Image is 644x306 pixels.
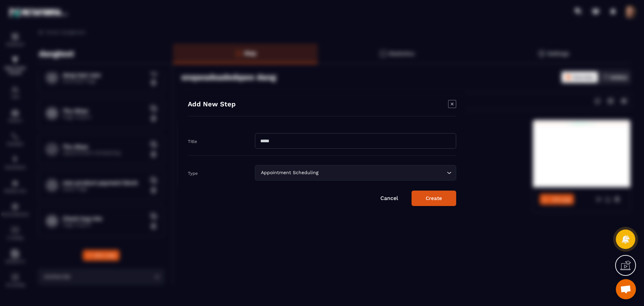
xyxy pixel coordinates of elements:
[188,100,236,109] h4: Add New Step
[320,169,445,176] input: Search for option
[380,195,398,201] a: Cancel
[255,165,456,181] div: Search for option
[188,139,197,144] label: Title
[616,279,636,299] div: Mở cuộc trò chuyện
[259,169,320,176] span: Appointment Scheduling
[412,191,456,206] button: Create
[188,171,198,176] label: Type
